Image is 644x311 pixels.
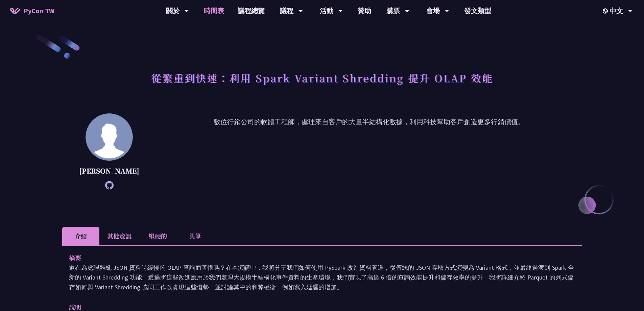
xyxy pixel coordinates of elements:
font: 還在為處理雜亂 JSON 資料時緩慢的 OLAP 查詢而苦惱嗎？在本演講中，我將分享我們如何使用 PySpark 改造資料管道，從傳統的 JSON 存取方式演變為 Variant 格式，並最終過... [69,264,574,291]
a: PyCon TW [3,2,61,19]
font: 中文 [610,6,623,15]
font: 堅硬的 [149,231,167,240]
font: 其他資訊 [107,231,132,240]
font: 購票 [386,6,400,15]
font: 會場 [426,6,440,15]
font: 議程 [280,6,293,15]
font: 議程總覽 [238,6,265,15]
font: 時間表 [204,6,224,15]
font: 從繁重到快速：利用 Spark Variant Shredding 提升 OLAP 效能 [151,70,493,85]
font: 發文類型 [464,6,491,15]
img: 區域設定圖標 [603,8,610,14]
img: Wei Jun Cheng [86,113,133,161]
font: 共筆 [189,231,201,240]
font: PyCon TW [24,6,54,15]
font: 數位行銷公司的軟體工程師，處理來自客戶的大量半結構化數據，利用科技幫助客戶創造更多行銷價值。 [214,117,525,126]
font: 活動 [320,6,333,15]
font: 摘要 [69,253,81,262]
img: PyCon TW 2025 首頁圖標 [10,7,20,14]
font: [PERSON_NAME] [79,166,139,176]
font: 關於 [166,6,180,15]
font: 介紹 [75,231,87,240]
font: 贊助 [358,6,371,15]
